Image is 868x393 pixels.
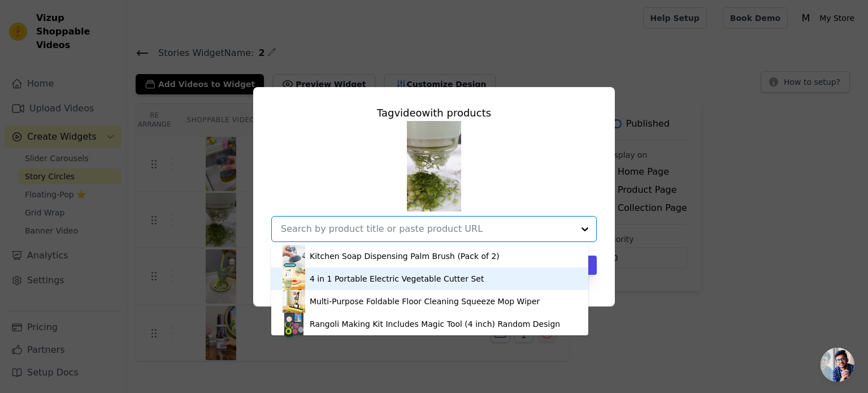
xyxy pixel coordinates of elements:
div: Kitchen Soap Dispensing Palm Brush (Pack of 2) [310,251,500,262]
img: product thumbnail [283,290,305,313]
div: 4 in 1 Portable Electric Vegetable Cutter Set [310,273,484,284]
div: Open chat [821,348,854,382]
input: Search by product title or paste product URL [281,222,574,236]
img: product thumbnail [283,267,305,290]
img: product thumbnail [283,313,305,335]
img: vizup-images-3bd2.jpg [407,121,461,211]
div: Multi-Purpose Foldable Floor Cleaning Squeeze Mop Wiper [310,296,540,307]
div: Tag video with products [271,105,597,121]
div: Rangoli Making Kit Includes Magic Tool (4 inch) Random Design [310,318,560,330]
img: product thumbnail [283,245,305,267]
